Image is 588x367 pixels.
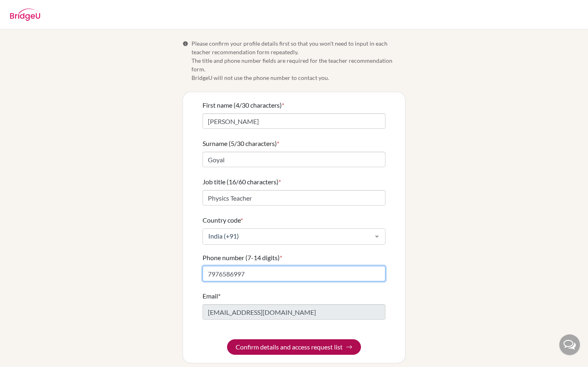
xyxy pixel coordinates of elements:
label: Surname (5/30 characters) [203,139,279,148]
span: India (+91) [206,232,369,240]
input: Enter your job title [203,190,385,206]
span: Help [19,6,36,13]
span: Please confirm your profile details first so that you won’t need to input in each teacher recomme... [192,39,405,82]
input: Enter your surname [203,152,385,167]
label: Phone number (7-14 digits) [203,253,282,263]
label: Country code [203,215,243,225]
input: Enter your first name [203,113,385,129]
span: Info [183,41,188,46]
img: Arrow right [346,344,352,350]
button: Confirm details and access request list [227,339,361,355]
input: Enter your number [203,266,385,281]
label: Email* [203,291,220,301]
img: BridgeU logo [10,9,40,21]
label: First name (4/30 characters) [203,100,284,110]
label: Job title (16/60 characters) [203,177,281,187]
